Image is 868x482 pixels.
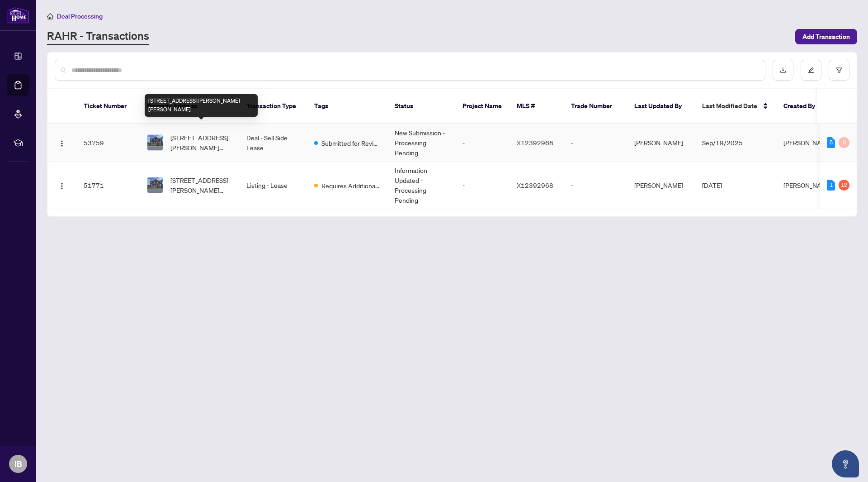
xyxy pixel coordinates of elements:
[140,89,239,124] th: Property Address
[147,135,163,150] img: thumbnail-img
[564,162,627,209] td: -
[802,29,850,44] span: Add Transaction
[170,133,232,153] span: [STREET_ADDRESS][PERSON_NAME][PERSON_NAME]
[801,60,821,81] button: edit
[76,89,140,124] th: Ticket Number
[776,89,830,124] th: Created By
[808,67,814,73] span: edit
[627,89,695,124] th: Last Updated By
[827,137,835,148] div: 5
[695,89,776,124] th: Last Modified Date
[702,101,757,111] span: Last Modified Date
[783,138,832,147] span: [PERSON_NAME]
[14,458,22,470] span: IB
[517,181,553,189] span: X12392968
[58,140,66,147] img: Logo
[170,175,232,195] span: [STREET_ADDRESS][PERSON_NAME][PERSON_NAME]
[387,89,455,124] th: Status
[387,124,455,162] td: New Submission - Processing Pending
[321,181,380,191] span: Requires Additional Docs
[783,181,832,189] span: [PERSON_NAME]
[47,29,149,45] a: RAHR - Transactions
[780,67,786,73] span: download
[509,89,564,124] th: MLS #
[795,29,857,44] button: Add Transaction
[239,89,307,124] th: Transaction Type
[387,162,455,209] td: Information Updated - Processing Pending
[832,450,859,477] button: Open asap
[455,162,509,209] td: -
[239,162,307,209] td: Listing - Lease
[627,162,695,209] td: [PERSON_NAME]
[7,7,29,24] img: logo
[58,182,66,190] img: Logo
[564,89,627,124] th: Trade Number
[55,135,69,150] button: Logo
[702,181,722,189] span: [DATE]
[829,60,849,81] button: filter
[145,94,258,117] div: [STREET_ADDRESS][PERSON_NAME][PERSON_NAME]
[55,178,69,192] button: Logo
[836,67,842,73] span: filter
[76,124,140,162] td: 53759
[455,124,509,162] td: -
[564,124,627,162] td: -
[517,138,553,147] span: X12392968
[702,138,743,147] span: Sep/19/2025
[147,177,163,193] img: thumbnail-img
[47,13,53,19] span: home
[839,137,849,148] div: 0
[307,89,387,124] th: Tags
[839,180,849,191] div: 12
[321,138,380,148] span: Submitted for Review
[627,124,695,162] td: [PERSON_NAME]
[239,124,307,162] td: Deal - Sell Side Lease
[76,162,140,209] td: 51771
[773,60,793,81] button: download
[57,12,103,20] span: Deal Processing
[827,180,835,191] div: 1
[455,89,509,124] th: Project Name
